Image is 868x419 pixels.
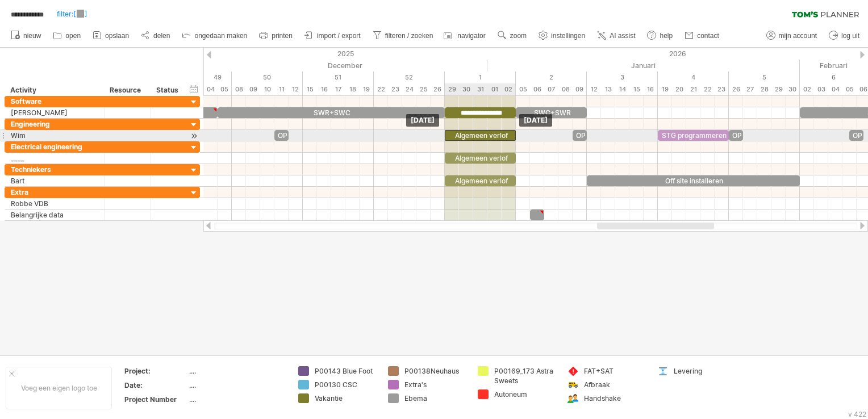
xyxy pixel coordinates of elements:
[771,83,786,95] div: donderdag, 29 Januari 2026
[660,32,673,40] span: help
[495,28,530,43] a: zoom
[551,32,585,40] span: instellingen
[828,83,842,95] div: woensdag, 4 Februari 2026
[416,83,431,95] div: donderdag, 25 December 2025
[587,72,658,83] div: 3
[502,83,516,95] div: vrijdag, 2 Januari 2026
[124,380,187,390] div: Date:
[445,153,516,164] div: Algemeen verlof
[302,28,364,43] a: import / export
[601,83,615,95] div: dinsdag, 13 Januari 2026
[757,83,771,95] div: woensdag, 28 Januari 2026
[516,107,587,118] div: SWC+SWR
[315,380,377,389] div: P00130 CSC
[445,130,516,141] div: Algemeen verlof
[826,28,863,43] a: log uit
[189,380,285,390] div: ....
[402,83,416,95] div: woensdag, 24 December 2025
[536,28,589,43] a: instellingen
[587,175,800,186] div: Off site installeren
[317,83,331,95] div: dinsdag, 16 December 2025
[629,83,644,95] div: donderdag, 15 Januari 2026
[11,130,98,141] div: Wim
[289,83,303,95] div: vrijdag, 12 December 2025
[445,83,459,95] div: maandag, 29 December 2025
[587,83,601,95] div: maandag, 12 Januari 2026
[494,389,556,399] div: Autoneum
[786,83,800,95] div: vrijdag, 30 Januari 2026
[65,32,81,40] span: open
[558,83,573,95] div: donderdag, 8 Januari 2026
[105,32,129,40] span: opslaan
[218,83,232,95] div: vrijdag, 5 December 2025
[729,130,743,141] div: OP
[374,83,388,95] div: maandag, 22 December 2025
[610,32,635,40] span: AI assist
[203,83,218,95] div: donderdag, 4 December 2025
[697,32,719,40] span: contact
[682,28,723,43] a: contact
[11,164,98,175] div: Techniekers
[404,380,466,389] div: Extra's
[615,83,629,95] div: woensdag, 14 Januari 2026
[317,32,361,40] span: import / export
[360,83,374,95] div: vrijdag, 19 December 2025
[584,366,646,376] div: FAT+SAT
[849,130,863,141] div: OP
[715,83,729,95] div: vrijdag, 23 Januari 2026
[674,366,736,376] div: Levering
[11,198,98,209] div: Robbe VDB
[385,32,433,40] span: filteren / zoeken
[584,380,646,389] div: Afbraak
[274,130,289,141] div: OP
[494,366,556,386] div: P00169_173 Astra Sweets
[11,107,98,118] div: [PERSON_NAME]
[404,393,466,403] div: Ebema
[138,28,173,43] a: delen
[658,83,672,95] div: maandag, 19 Januari 2026
[644,28,676,43] a: help
[272,32,293,40] span: printen
[686,83,700,95] div: woensdag, 21 Januari 2026
[315,393,377,403] div: Vakantie
[11,187,98,198] div: Extra
[573,130,587,141] div: OP
[473,83,487,95] div: woensdag, 31 December 2025
[457,32,485,40] span: navigator
[189,366,285,376] div: ....
[573,83,587,95] div: vrijdag, 9 Januari 2026
[431,83,445,95] div: vrijdag, 26 December 2025
[763,28,820,43] a: mijn account
[516,83,530,95] div: maandag, 5 Januari 2026
[274,83,289,95] div: donderdag, 11 December 2025
[800,83,814,95] div: maandag, 2 Februari 2026
[658,130,729,141] div: STG programmeren
[11,96,98,107] div: Software
[445,72,516,83] div: 1
[256,28,296,43] a: printen
[544,83,558,95] div: woensdag, 7 Januari 2026
[841,32,859,40] span: log uit
[459,83,473,95] div: dinsdag, 30 December 2025
[50,28,84,43] a: open
[530,83,544,95] div: dinsdag, 6 Januari 2026
[487,60,800,72] div: Januari 2026
[179,28,251,43] a: ongedaan maken
[11,153,98,164] div: ____
[779,32,817,40] span: mijn account
[57,9,87,19] span: [ ]
[404,366,466,376] div: P00138Neuhaus
[194,32,247,40] span: ongedaan maken
[8,28,44,43] a: nieuw
[303,72,374,83] div: 51
[232,83,246,95] div: maandag, 8 December 2025
[90,28,132,43] a: opslaan
[246,83,260,95] div: dinsdag, 9 December 2025
[23,32,41,40] span: nieuw
[814,83,828,95] div: dinsdag, 3 Februari 2026
[644,83,658,95] div: vrijdag, 16 Januari 2026
[700,83,715,95] div: donderdag, 22 Januari 2026
[153,32,170,40] span: delen
[729,72,800,83] div: 5
[374,72,445,83] div: 52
